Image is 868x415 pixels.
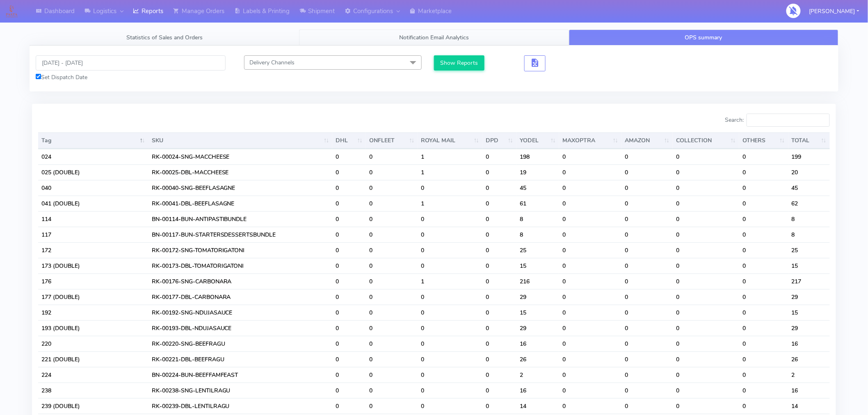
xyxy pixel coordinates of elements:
[673,132,739,149] th: COLLECTION : activate to sort column ascending
[36,55,226,71] input: Pick the Daterange
[559,336,621,351] td: 0
[38,274,148,289] td: 176
[516,258,559,274] td: 15
[788,132,830,149] th: TOTAL : activate to sort column ascending
[788,149,830,164] td: 199
[332,164,366,180] td: 0
[148,258,333,274] td: RK-00173-DBL-TOMATORIGATONI
[332,289,366,305] td: 0
[621,305,673,320] td: 0
[332,367,366,383] td: 0
[38,383,148,398] td: 238
[788,320,830,336] td: 29
[516,305,559,320] td: 15
[332,258,366,274] td: 0
[482,351,516,367] td: 0
[673,258,739,274] td: 0
[516,336,559,351] td: 16
[366,383,418,398] td: 0
[482,336,516,351] td: 0
[148,164,333,180] td: RK-00025-DBL-MACCHEESE
[148,383,333,398] td: RK-00238-SNG-LENTILRAGU
[38,351,148,367] td: 221 (DOUBLE)
[38,242,148,258] td: 172
[332,274,366,289] td: 0
[482,398,516,414] td: 0
[559,164,621,180] td: 0
[621,367,673,383] td: 0
[366,164,418,180] td: 0
[148,398,333,414] td: RK-00239-DBL-LENTILRAGU
[366,305,418,320] td: 0
[673,289,739,305] td: 0
[803,3,866,20] button: [PERSON_NAME]
[788,211,830,227] td: 8
[38,336,148,351] td: 220
[366,336,418,351] td: 0
[673,164,739,180] td: 0
[788,227,830,242] td: 8
[673,320,739,336] td: 0
[559,398,621,414] td: 0
[332,398,366,414] td: 0
[559,196,621,211] td: 0
[38,398,148,414] td: 239 (DOUBLE)
[148,180,333,196] td: RK-00040-SNG-BEEFLASAGNE
[621,149,673,164] td: 0
[788,305,830,320] td: 15
[739,227,788,242] td: 0
[148,242,333,258] td: RK-00172-SNG-TOMATORIGATONI
[332,305,366,320] td: 0
[38,320,148,336] td: 193 (DOUBLE)
[788,336,830,351] td: 16
[366,227,418,242] td: 0
[418,149,483,164] td: 1
[739,132,788,149] th: OTHERS : activate to sort column ascending
[418,196,483,211] td: 1
[621,180,673,196] td: 0
[418,164,483,180] td: 1
[739,289,788,305] td: 0
[332,242,366,258] td: 0
[673,305,739,320] td: 0
[673,227,739,242] td: 0
[366,320,418,336] td: 0
[399,34,469,41] span: Notification Email Analytics
[482,320,516,336] td: 0
[482,211,516,227] td: 0
[673,367,739,383] td: 0
[559,180,621,196] td: 0
[673,196,739,211] td: 0
[516,351,559,367] td: 26
[673,180,739,196] td: 0
[559,367,621,383] td: 0
[418,336,483,351] td: 0
[38,367,148,383] td: 224
[30,30,838,46] ul: Tabs
[621,196,673,211] td: 0
[739,149,788,164] td: 0
[148,289,333,305] td: RK-00177-DBL-CARBONARA
[366,274,418,289] td: 0
[249,59,295,66] span: Delivery Channels
[788,274,830,289] td: 217
[418,305,483,320] td: 0
[739,196,788,211] td: 0
[559,242,621,258] td: 0
[788,289,830,305] td: 29
[673,351,739,367] td: 0
[38,227,148,242] td: 117
[559,149,621,164] td: 0
[482,196,516,211] td: 0
[482,180,516,196] td: 0
[434,55,484,71] button: Show Reports
[38,196,148,211] td: 041 (DOUBLE)
[148,149,333,164] td: RK-00024-SNG-MACCHEESE
[621,289,673,305] td: 0
[739,242,788,258] td: 0
[38,149,148,164] td: 024
[621,258,673,274] td: 0
[739,383,788,398] td: 0
[482,367,516,383] td: 0
[725,114,830,127] label: Search:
